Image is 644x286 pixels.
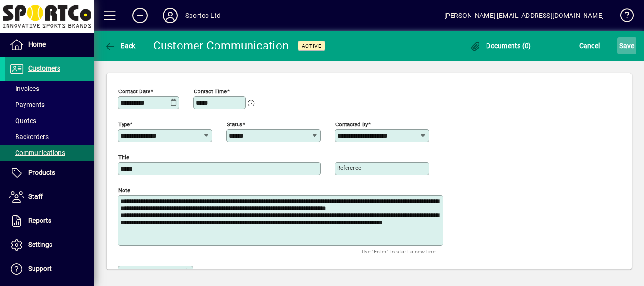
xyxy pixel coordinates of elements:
span: S [619,42,623,49]
div: [PERSON_NAME] [EMAIL_ADDRESS][DOMAIN_NAME] [444,8,604,23]
span: Invoices [9,85,39,92]
span: Staff [28,193,43,200]
app-page-header-button: Back [94,37,146,54]
a: Communications [5,145,94,161]
div: Customer Communication [153,38,289,53]
a: Home [5,33,94,57]
a: Staff [5,185,94,209]
span: Settings [28,241,52,248]
span: Support [28,265,52,272]
span: Cancel [579,38,600,53]
a: Invoices [5,81,94,97]
a: Backorders [5,129,94,145]
span: Communications [9,149,65,156]
button: Back [102,37,138,54]
mat-label: Reference [337,164,361,171]
button: Add [125,7,155,24]
div: Sportco Ltd [185,8,221,23]
a: Knowledge Base [613,2,632,33]
button: Save [617,37,636,54]
span: Documents (0) [470,42,531,49]
a: Payments [5,97,94,113]
a: Support [5,257,94,281]
mat-label: Contact date [118,88,150,94]
mat-label: Contact time [194,88,227,94]
span: Payments [9,101,45,108]
a: Products [5,161,94,185]
span: ave [619,38,634,53]
mat-label: Contacted by [335,121,368,127]
span: Back [104,42,136,49]
span: Quotes [9,117,36,124]
span: Products [28,169,55,176]
mat-label: Status [227,121,242,127]
button: Documents (0) [468,37,534,54]
button: Profile [155,7,185,24]
mat-label: Title [118,154,129,160]
span: Customers [28,65,60,72]
span: Reports [28,217,51,224]
a: Quotes [5,113,94,129]
a: Reports [5,209,94,233]
span: Active [302,43,322,49]
mat-hint: Use 'Enter' to start a new line [362,246,436,257]
span: Backorders [9,133,49,140]
mat-label: Type [118,121,130,127]
span: Home [28,41,46,48]
mat-label: Follow up date [120,268,157,275]
button: Cancel [577,37,603,54]
mat-label: Note [118,187,130,193]
a: Settings [5,233,94,257]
